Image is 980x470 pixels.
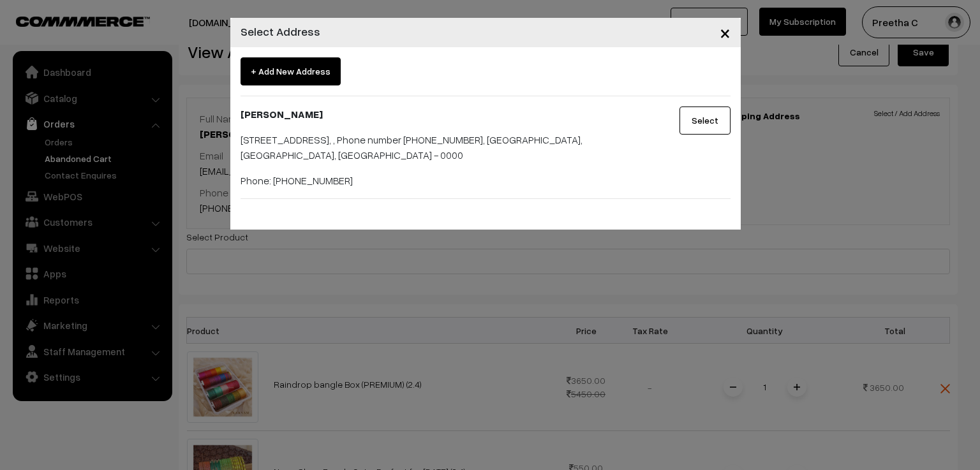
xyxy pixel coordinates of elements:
[241,108,323,121] b: [PERSON_NAME]
[679,106,731,135] button: Select
[720,20,731,44] span: ×
[231,106,655,188] div: Phone: [PHONE_NUMBER]
[241,23,320,40] h4: Select Address
[709,13,741,52] button: Close
[241,57,341,85] span: + Add New Address
[241,132,646,163] p: [STREET_ADDRESS], , Phone number [PHONE_NUMBER], [GEOGRAPHIC_DATA], [GEOGRAPHIC_DATA], [GEOGRAPHI...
